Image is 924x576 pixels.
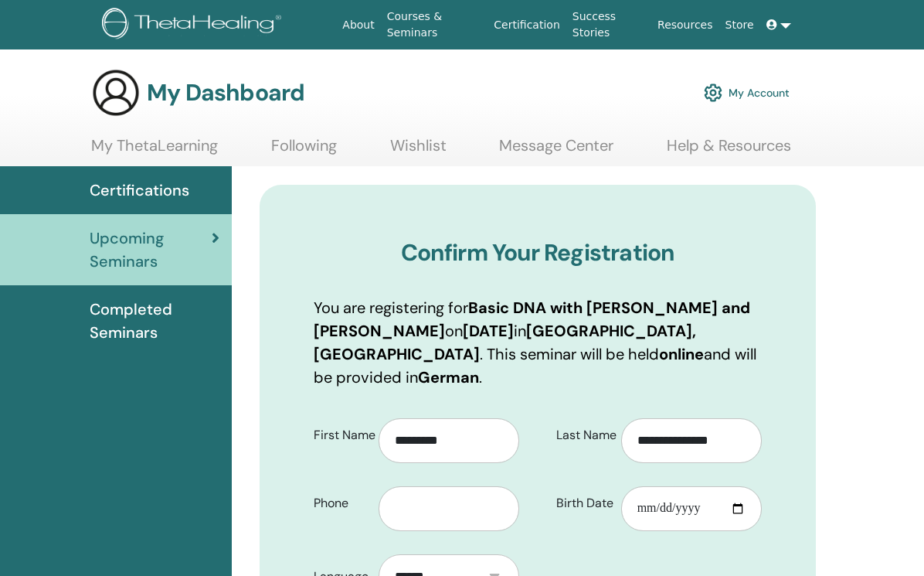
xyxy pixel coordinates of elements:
a: Resources [651,11,719,39]
img: cog.svg [704,80,722,106]
a: Following [271,136,337,166]
p: You are registering for on in . This seminar will be held and will be provided in . [314,296,762,389]
label: Birth Date [545,489,621,518]
a: Store [719,11,760,39]
b: Basic DNA with [PERSON_NAME] and [PERSON_NAME] [314,298,750,341]
a: Courses & Seminars [381,2,488,47]
span: Completed Seminars [90,298,219,344]
span: Upcoming Seminars [90,227,212,273]
a: Certification [487,11,566,39]
a: Help & Resources [667,136,791,166]
h3: Confirm Your Registration [314,239,762,267]
h3: My Dashboard [147,79,304,107]
a: My ThetaLearning [91,136,218,166]
label: First Name [302,421,379,450]
b: German [418,367,479,387]
a: Wishlist [390,136,447,166]
img: logo.png [102,8,287,43]
b: [DATE] [463,321,514,341]
b: online [659,344,704,364]
a: Success Stories [566,2,651,47]
a: My Account [704,76,790,110]
label: Phone [302,489,379,518]
label: Last Name [545,421,621,450]
a: About [336,11,380,39]
img: generic-user-icon.jpg [91,68,141,118]
span: Certifications [90,179,189,202]
a: Message Center [499,136,613,166]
